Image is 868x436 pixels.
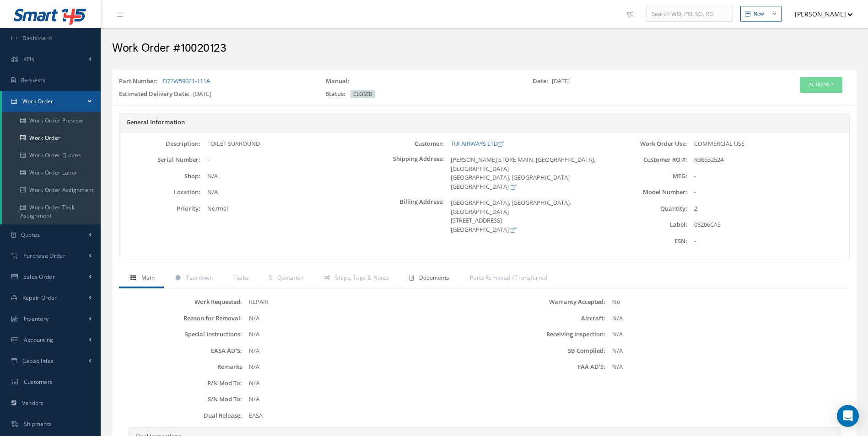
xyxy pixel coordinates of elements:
[121,347,242,354] label: EASA AD'S:
[2,164,101,181] a: Work Order Labor
[350,90,375,98] span: CLOSED
[470,274,547,282] span: Parts Removed / Transferred
[112,90,319,102] div: [DATE]
[694,155,723,164] span: R36632524
[112,42,857,55] h2: Work Order #10020123
[485,298,605,305] label: Warranty Accepted:
[2,199,101,224] a: Work Order Task Assignment
[606,173,687,180] label: MFG:
[242,362,484,372] div: N/A
[242,298,484,307] div: REPAIR
[687,237,849,246] div: -
[186,274,212,282] span: Teardown
[606,189,687,196] label: Model Number:
[121,331,242,338] label: Special Instructions:
[242,379,484,388] div: N/A
[485,331,605,338] label: Receiving Inspection:
[485,315,605,322] label: Aircraft:
[22,97,54,105] span: Work Order
[458,269,556,288] a: Parts Removed / Transferred
[526,77,733,90] div: [DATE]
[23,252,65,260] span: Purchase Order
[533,77,552,86] label: Date:
[326,90,349,99] label: Status:
[605,298,847,307] div: No
[207,155,209,164] span: -
[419,274,450,282] span: Documents
[2,181,101,199] a: Work Order Assignment
[363,140,444,147] label: Customer:
[605,346,847,356] div: N/A
[21,76,45,84] span: Requests
[242,411,484,420] div: EASA
[22,357,54,365] span: Capabilities
[121,412,242,419] label: Dual Release:
[24,315,49,323] span: Inventory
[22,294,57,302] span: Repair Order
[363,155,444,191] label: Shipping Address:
[687,188,849,197] div: -
[23,55,34,63] span: KPIs
[119,140,200,147] label: Description:
[605,362,847,372] div: N/A
[313,269,398,288] a: Steps, Tags & Notes
[687,204,849,213] div: 2
[24,378,53,386] span: Customers
[398,269,458,288] a: Documents
[119,156,200,163] label: Serial Number:
[23,273,55,281] span: Sales Order
[800,77,842,93] button: Actions
[335,274,389,282] span: Steps, Tags & Notes
[119,269,164,288] a: Main
[200,188,362,197] div: N/A
[121,315,242,322] label: Reason for Removal:
[121,396,242,403] label: S/N Mod To:
[22,34,52,42] span: Dashboard
[126,119,842,126] h5: General Information
[326,77,353,86] label: Manual:
[485,363,605,370] label: FAA AD'S:
[605,314,847,323] div: N/A
[22,399,44,407] span: Vendors
[2,129,101,147] a: Work Order
[121,380,242,387] label: P/N Mod To:
[606,140,687,147] label: Work Order Use:
[606,156,687,163] label: Customer RO #:
[222,269,258,288] a: Tasks
[200,139,362,149] div: TOILET SURROUND
[141,274,155,282] span: Main
[164,269,222,288] a: Teardown
[485,347,605,354] label: SB Complied:
[277,274,304,282] span: Quotation
[163,77,210,85] a: D72W59021-111A
[119,205,200,212] label: Priority:
[24,420,52,428] span: Shipments
[24,336,54,344] span: Accounting
[740,6,782,22] button: New
[121,363,242,370] label: Remarks
[837,405,859,427] div: Open Intercom Messenger
[200,172,362,181] div: N/A
[444,198,606,234] div: [GEOGRAPHIC_DATA], [GEOGRAPHIC_DATA], [GEOGRAPHIC_DATA] [STREET_ADDRESS] [GEOGRAPHIC_DATA]
[687,139,849,149] div: COMMERCIAL USE
[363,198,444,234] label: Billing Address:
[606,238,687,245] label: ESN:
[242,395,484,404] div: N/A
[200,204,362,213] div: Normal
[786,5,853,23] button: [PERSON_NAME]
[754,10,764,18] div: New
[647,6,733,22] input: Search WO, PO, SO, RO
[605,330,847,339] div: N/A
[444,155,606,191] div: [PERSON_NAME] STORE MAIN, [GEOGRAPHIC_DATA], [GEOGRAPHIC_DATA] [GEOGRAPHIC_DATA], [GEOGRAPHIC_DAT...
[606,221,687,228] label: Label:
[242,314,484,323] div: N/A
[2,147,101,164] a: Work Order Quotes
[119,90,193,99] label: Estimated Delivery Date:
[606,205,687,212] label: Quantity:
[687,172,849,181] div: -
[119,189,200,196] label: Location:
[119,173,200,180] label: Shop:
[233,274,249,282] span: Tasks
[687,220,849,229] div: 08206CAS
[258,269,313,288] a: Quotation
